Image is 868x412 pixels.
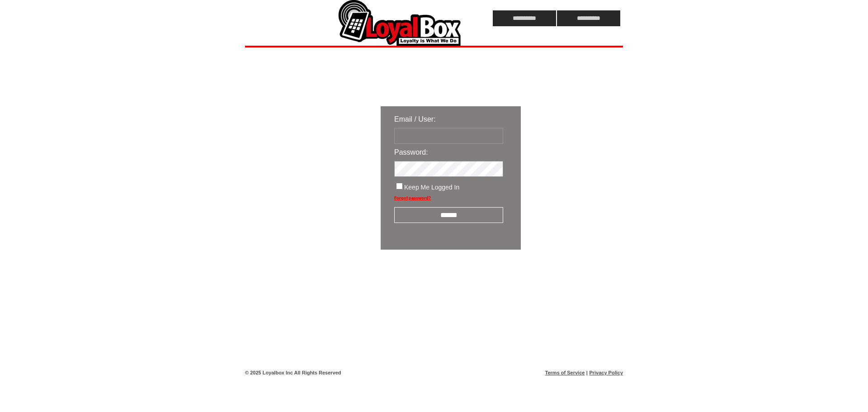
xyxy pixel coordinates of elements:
span: Email / User: [394,115,436,123]
span: Keep Me Logged In [404,184,459,191]
a: Forgot password? [394,195,431,200]
a: Privacy Policy [589,370,623,375]
a: Terms of Service [545,370,585,375]
span: | [586,370,588,375]
span: © 2025 Loyalbox Inc All Rights Reserved [245,370,341,375]
img: transparent.png [547,272,592,284]
span: Password: [394,148,428,156]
